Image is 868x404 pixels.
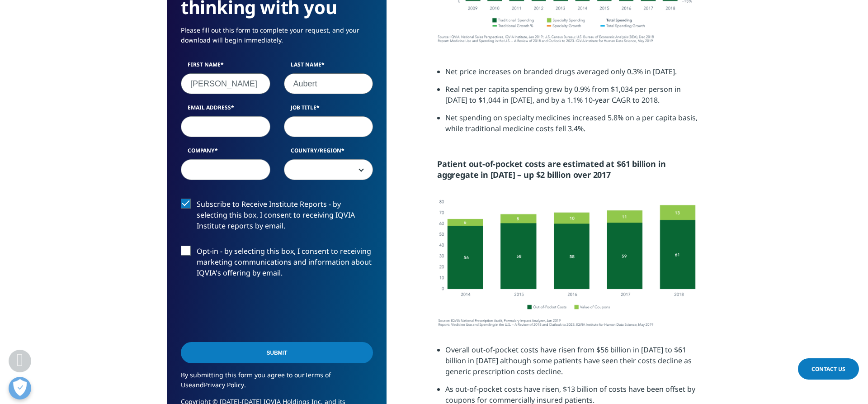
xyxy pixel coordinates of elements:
li: Net spending on specialty medicines increased 5.8% on a per capita basis, while traditional medic... [445,112,701,141]
p: By submitting this form you agree to our and . [181,370,373,397]
li: Overall out-of-pocket costs have risen from $56 billion in [DATE] to $61 billion in [DATE] althou... [445,344,701,384]
span: Contact Us [811,365,845,373]
h6: Patient out-of-pocket costs are estimated at $61 billion in aggregate in [DATE] – up $2 billion o... [437,158,701,187]
label: Job Title [284,104,373,116]
button: Open Preferences [9,377,31,399]
img: Patient out-of-pocket costs are estimated at $61 billion [437,196,701,328]
a: Contact Us [798,358,859,380]
label: Last Name [284,61,373,73]
a: Privacy Policy [204,380,244,389]
label: Email Address [181,104,270,116]
input: Submit [181,342,373,363]
label: Subscribe to Receive Institute Reports - by selecting this box, I consent to receiving IQVIA Inst... [181,199,373,236]
p: Please fill out this form to complete your request, and your download will begin immediately. [181,25,373,52]
label: Opt-in - by selecting this box, I consent to receiving marketing communications and information a... [181,246,373,283]
label: Country/Region [284,147,373,159]
label: First Name [181,61,270,73]
label: Company [181,147,270,159]
li: Net price increases on branded drugs averaged only 0.3% in [DATE]. [445,66,701,84]
iframe: reCAPTCHA [181,293,318,328]
li: Real net per capita spending grew by 0.9% from $1,034 per person in [DATE] to $1,044 in [DATE], a... [445,84,701,112]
